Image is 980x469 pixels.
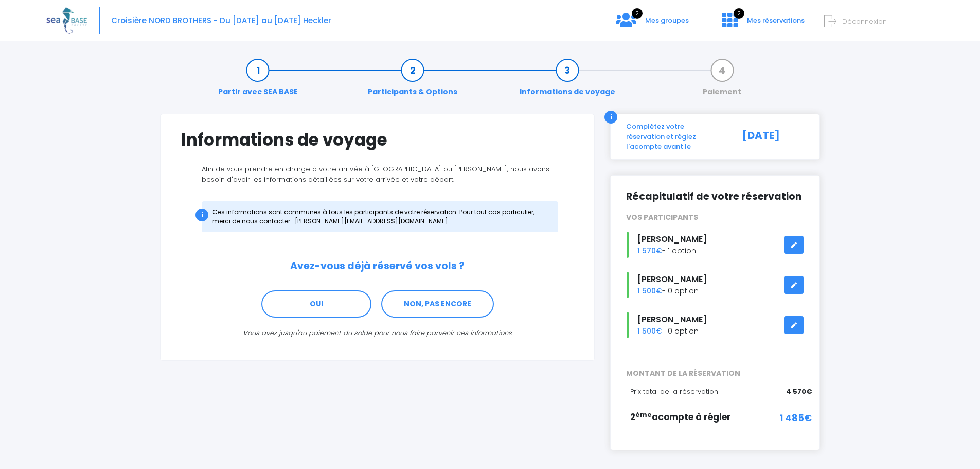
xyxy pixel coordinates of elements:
a: Paiement [698,65,746,97]
h2: Récapitulatif de votre réservation [626,191,804,203]
a: Informations de voyage [514,65,620,97]
span: 2 [632,8,643,19]
span: 1 500€ [637,286,662,296]
a: Participants & Options [363,65,462,97]
i: Vous avez jusqu'au paiement du solde pour nous faire parvenir ces informations [243,328,512,338]
div: Ces informations sont communes à tous les participants de votre réservation. Pour tout cas partic... [202,201,558,232]
span: [PERSON_NAME] [637,273,707,285]
div: - 0 option [618,272,812,298]
span: 1 570€ [637,246,662,256]
a: 2 Mes groupes [608,19,697,29]
span: Croisière NORD BROTHERS - Du [DATE] au [DATE] Heckler [111,15,331,26]
div: i [195,209,208,221]
span: [PERSON_NAME] [637,233,707,245]
span: Mes réservations [747,15,805,25]
div: Complétez votre réservation et réglez l'acompte avant le [618,121,731,152]
div: [DATE] [731,121,812,152]
a: 2 Mes réservations [714,19,811,29]
span: [PERSON_NAME] [637,314,707,325]
a: NON, PAS ENCORE [381,290,494,318]
div: - 1 option [618,232,812,258]
h1: Informations de voyage [181,130,574,150]
span: 2 [734,8,744,19]
h2: Avez-vous déjà réservé vos vols ? [181,260,574,272]
div: VOS PARTICIPANTS [618,212,812,223]
span: MONTANT DE LA RÉSERVATION [618,368,812,379]
sup: ème [635,410,652,419]
div: - 0 option [618,312,812,338]
span: 1 500€ [637,326,662,336]
a: OUI [261,290,371,318]
div: i [604,111,617,124]
span: 1 485€ [779,411,812,425]
span: 4 570€ [786,387,812,397]
span: 2 acompte à régler [630,411,731,423]
span: Prix total de la réservation [630,387,718,396]
span: Déconnexion [842,16,887,26]
a: Partir avec SEA BASE [213,65,303,97]
p: Afin de vous prendre en charge à votre arrivée à [GEOGRAPHIC_DATA] ou [PERSON_NAME], nous avons b... [181,164,574,184]
span: Mes groupes [645,15,689,25]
